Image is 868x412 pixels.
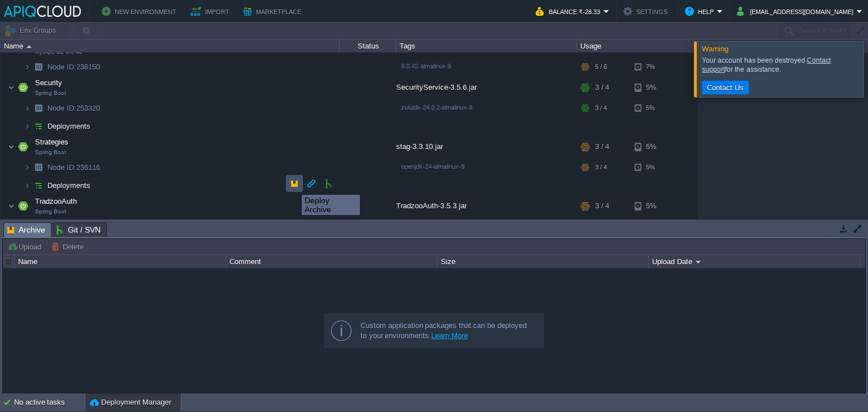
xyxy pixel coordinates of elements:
span: Git / SVN [57,223,101,236]
button: [EMAIL_ADDRESS][DOMAIN_NAME] [737,5,857,18]
div: 5% [635,76,671,99]
span: Spring Boot [35,149,66,156]
a: Learn More [431,331,468,340]
div: Upload Date [649,255,860,268]
span: Node ID: [47,163,76,172]
img: AMDAwAAAACH5BAEAAAAALAAAAAABAAEAAAICRAEAOw== [31,58,46,76]
div: 3 / 4 [595,159,607,176]
span: 8.0.42-almalinux-9 [401,63,451,69]
span: 236116 [46,163,102,172]
img: AMDAwAAAACH5BAEAAAAALAAAAAABAAEAAAICRAEAOw== [31,218,46,235]
span: Strategies [34,137,70,147]
button: Deployment Manager [90,397,171,408]
img: AMDAwAAAACH5BAEAAAAALAAAAAABAAEAAAICRAEAOw== [24,218,31,235]
button: Import [190,5,233,18]
button: New Environment [102,5,180,18]
span: 236150 [46,62,102,72]
button: Delete [51,242,87,252]
div: 5% [635,218,671,235]
div: Tags [397,40,576,52]
img: AMDAwAAAACH5BAEAAAAALAAAAAABAAEAAAICRAEAOw== [24,58,31,76]
div: 5% [635,99,671,117]
button: Settings [623,5,671,18]
img: AMDAwAAAACH5BAEAAAAALAAAAAABAAEAAAICRAEAOw== [31,177,46,194]
img: AMDAwAAAACH5BAEAAAAALAAAAAABAAEAAAICRAEAOw== [15,135,31,158]
a: Deployments [46,181,92,190]
div: 5% [635,195,671,217]
div: Comment [227,255,437,268]
button: Balance ₹-28.33 [536,5,604,18]
img: AMDAwAAAACH5BAEAAAAALAAAAAABAAEAAAICRAEAOw== [31,117,46,135]
span: Archive [7,223,45,237]
div: Custom application packages that can be deployed to your environments. [361,321,535,341]
div: stag-3.3.10.jar [396,135,577,158]
div: Deploy Archive [305,196,357,214]
div: Status [340,40,396,52]
div: 3 / 4 [595,135,609,158]
a: Node ID:236150 [46,62,102,72]
div: No active tasks [14,393,85,411]
div: 5% [635,159,671,176]
span: Node ID: [47,104,76,112]
button: Marketplace [243,5,305,18]
span: openjdk-24-almalinux-9 [401,163,465,170]
img: AMDAwAAAACH5BAEAAAAALAAAAAABAAEAAAICRAEAOw== [31,159,46,176]
button: Contact Us [704,82,747,93]
div: 5 / 6 [595,58,607,76]
span: zulujdk-24.0.2-almalinux-9 [401,104,472,111]
img: AMDAwAAAACH5BAEAAAAALAAAAAABAAEAAAICRAEAOw== [24,117,31,135]
div: 5% [635,135,671,158]
button: Upload [7,242,45,252]
span: TradzooAuth [34,196,79,206]
div: Usage [578,40,697,52]
div: Name [1,40,339,52]
div: 3 / 4 [595,195,609,217]
span: Spring Boot [35,90,66,97]
span: Spring Boot [35,208,66,215]
div: Your account has been destroyed. for the assistance. [702,56,861,74]
div: 3 / 4 [595,218,607,235]
a: Deployments [46,121,92,131]
img: AMDAwAAAACH5BAEAAAAALAAAAAABAAEAAAICRAEAOw== [8,135,15,158]
img: AMDAwAAAACH5BAEAAAAALAAAAAABAAEAAAICRAEAOw== [24,99,31,117]
div: 7% [635,58,671,76]
div: 3 / 4 [595,76,609,99]
div: Name [15,255,225,268]
img: AMDAwAAAACH5BAEAAAAALAAAAAABAAEAAAICRAEAOw== [27,45,32,48]
a: TradzooAuthSpring Boot [34,197,79,205]
a: Node ID:236116 [46,163,102,172]
img: AMDAwAAAACH5BAEAAAAALAAAAAABAAEAAAICRAEAOw== [24,177,31,194]
span: Warning [702,45,728,53]
a: StrategiesSpring Boot [34,138,70,146]
span: Node ID: [47,63,76,71]
a: SecuritySpring Boot [34,78,64,87]
div: SecurityService-3.5.6.jar [396,76,577,99]
img: AMDAwAAAACH5BAEAAAAALAAAAAABAAEAAAICRAEAOw== [31,99,46,117]
img: AMDAwAAAACH5BAEAAAAALAAAAAABAAEAAAICRAEAOw== [8,76,15,99]
span: 253320 [46,103,102,113]
div: TradzooAuth-3.5.3.jar [396,195,577,217]
img: AMDAwAAAACH5BAEAAAAALAAAAAABAAEAAAICRAEAOw== [15,76,31,99]
img: AMDAwAAAACH5BAEAAAAALAAAAAABAAEAAAICRAEAOw== [8,195,15,217]
span: Security [34,78,64,87]
div: 3 / 4 [595,99,607,117]
img: AMDAwAAAACH5BAEAAAAALAAAAAABAAEAAAICRAEAOw== [24,159,31,176]
div: Size [438,255,648,268]
img: AMDAwAAAACH5BAEAAAAALAAAAAABAAEAAAICRAEAOw== [15,195,31,217]
a: Node ID:253320 [46,103,102,113]
button: Help [685,5,717,18]
img: APIQCloud [4,6,81,17]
